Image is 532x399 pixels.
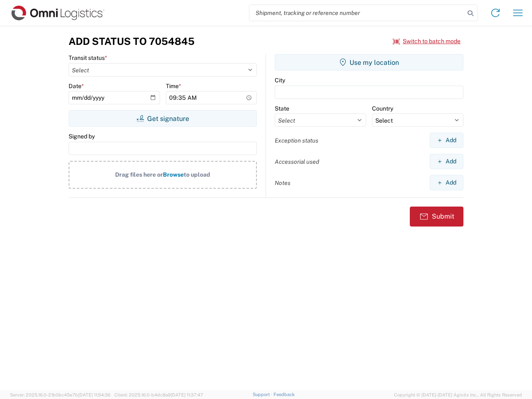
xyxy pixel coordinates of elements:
[275,76,285,84] label: City
[249,5,465,21] input: Shipment, tracking or reference number
[394,391,522,399] span: Copyright © [DATE]-[DATE] Agistix Inc., All Rights Reserved
[69,110,257,127] button: Get signature
[430,133,463,148] button: Add
[393,34,461,48] button: Switch to batch mode
[372,105,393,112] label: Country
[410,207,463,227] button: Submit
[69,133,95,140] label: Signed by
[275,179,291,187] label: Notes
[273,392,295,397] a: Feedback
[275,105,289,112] label: State
[275,158,319,165] label: Accessorial used
[78,392,111,397] span: [DATE] 11:54:36
[430,175,463,190] button: Add
[69,35,195,47] h3: Add Status to 7054845
[275,137,318,144] label: Exception status
[69,82,84,90] label: Date
[430,154,463,169] button: Add
[10,392,111,397] span: Server: 2025.16.0-21b0bc45e7b
[171,392,203,397] span: [DATE] 11:37:47
[275,54,463,71] button: Use my location
[166,82,181,90] label: Time
[163,171,184,178] span: Browse
[69,54,107,62] label: Transit status
[253,392,273,397] a: Support
[115,171,163,178] span: Drag files here or
[114,392,203,397] span: Client: 2025.16.0-b4dc8a9
[184,171,210,178] span: to upload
